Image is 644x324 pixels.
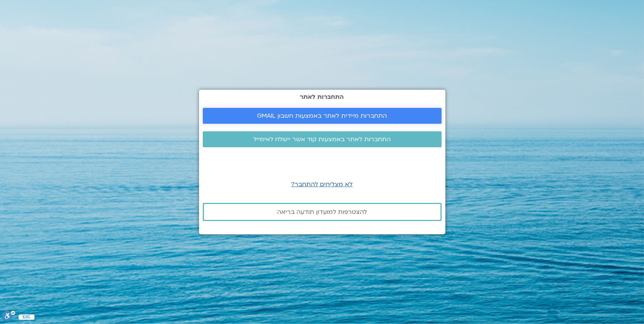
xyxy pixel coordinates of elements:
span: התחברות מיידית לאתר באמצעות חשבון GMAIL [257,112,387,119]
a: להצטרפות למועדון תודעה בריאה [203,203,442,221]
a: התחברות מיידית לאתר באמצעות חשבון GMAIL [203,108,442,124]
span: התחברות לאתר באמצעות קוד אשר יישלח לאימייל [253,136,391,143]
a: התחברות לאתר באמצעות קוד אשר יישלח לאימייל [203,131,442,147]
a: לא מצליחים להתחבר? [291,180,353,188]
h2: התחברות לאתר [203,93,442,100]
span: להצטרפות למועדון תודעה בריאה [277,209,367,215]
